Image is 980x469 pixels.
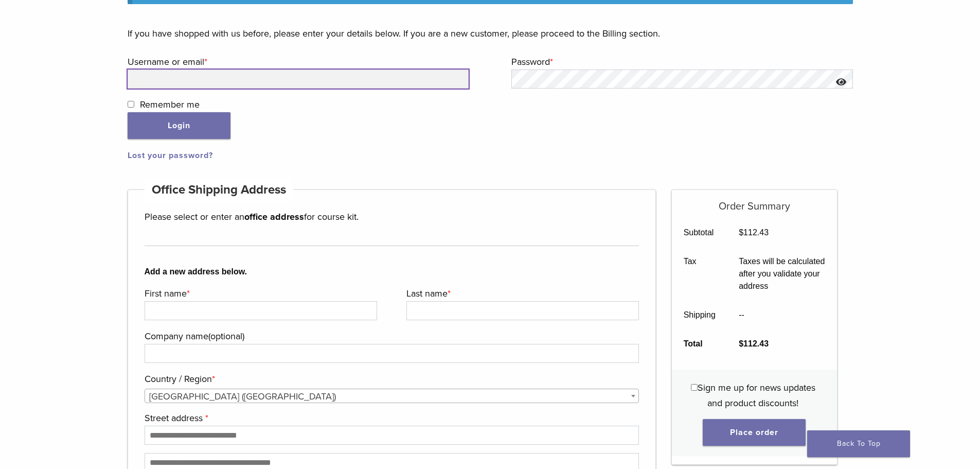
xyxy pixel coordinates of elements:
span: Sign me up for news updates and product discounts! [698,382,815,409]
label: Company name [145,328,637,344]
span: $ [739,339,743,348]
input: Sign me up for news updates and product discounts! [691,384,698,391]
a: Lost your password? [128,150,213,161]
button: Show password [830,70,852,96]
bdi: 112.43 [739,228,769,237]
th: Shipping [672,301,727,329]
td: Taxes will be calculated after you validate your address [727,247,837,301]
span: $ [739,228,743,237]
strong: office address [244,211,304,222]
h4: Office Shipping Address [145,178,294,202]
button: Place order [703,419,806,446]
p: Please select or enter an for course kit. [145,209,639,224]
label: Country / Region [145,371,637,387]
a: Back To Top [807,430,910,457]
label: Last name [406,286,636,301]
label: Password [511,54,850,70]
label: Username or email [128,54,467,70]
span: (optional) [208,331,244,342]
h5: Order Summary [672,190,837,213]
p: If you have shopped with us before, please enter your details below. If you are a new customer, p... [128,26,853,41]
b: Add a new address below. [145,266,639,278]
bdi: 112.43 [739,339,769,348]
label: First name [145,286,375,301]
input: Remember me [128,101,134,108]
span: Remember me [140,99,200,110]
button: Login [128,112,230,139]
label: Street address [145,410,637,426]
th: Tax [672,247,727,301]
th: Subtotal [672,218,727,247]
th: Total [672,329,727,358]
span: United States (US) [145,389,639,404]
span: -- [739,310,744,319]
span: Country / Region [145,389,639,403]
